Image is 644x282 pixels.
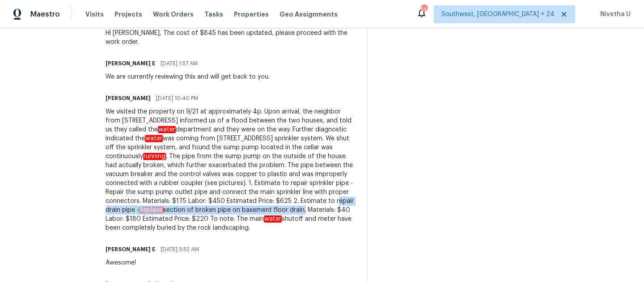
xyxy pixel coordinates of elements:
[145,135,163,142] em: water
[158,126,176,133] em: water
[161,245,199,254] span: [DATE] 3:52 AM
[264,215,282,223] em: water
[106,245,155,254] h6: [PERSON_NAME] E
[139,206,163,214] em: Replace
[30,10,60,19] span: Maestro
[441,10,555,19] span: Southwest, [GEOGRAPHIC_DATA] + 24
[85,10,104,19] span: Visits
[106,29,356,46] div: Hi [PERSON_NAME], The cost of $845 has been updated, please proceed with the work order.
[106,258,204,267] div: Awesome!
[156,94,198,103] span: [DATE] 10:40 PM
[143,153,166,160] em: running
[114,10,142,19] span: Projects
[153,10,194,19] span: Work Orders
[106,59,155,68] h6: [PERSON_NAME] E
[421,5,427,14] div: 559
[234,10,269,19] span: Properties
[106,94,151,103] h6: [PERSON_NAME]
[204,11,223,17] span: Tasks
[106,107,356,232] div: We visited the property on 9/21 at approximately 4p. Upon arrival, the neighbor from [STREET_ADDR...
[280,10,338,19] span: Geo Assignments
[597,10,631,19] span: Nivetha U
[161,59,198,68] span: [DATE] 1:57 AM
[106,72,270,81] div: We are currently reviewing this and will get back to you.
